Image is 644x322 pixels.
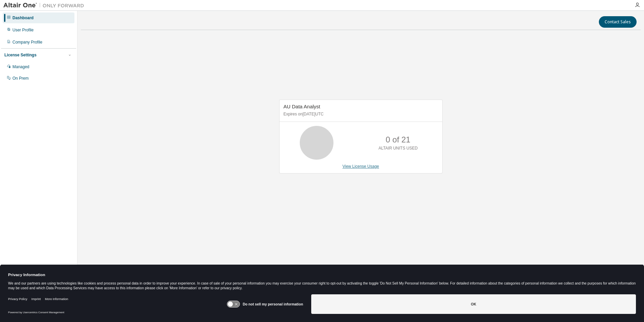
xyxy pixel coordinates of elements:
[12,76,29,81] div: On Prem
[12,39,42,45] div: Company Profile
[379,145,418,151] p: ALTAIR UNITS USED
[284,111,437,117] p: Expires on [DATE] UTC
[12,15,34,21] div: Dashboard
[3,2,88,9] img: Altair One
[4,52,36,58] div: License Settings
[12,64,29,70] div: Managed
[599,16,637,28] button: Contact Sales
[284,104,320,109] span: AU Data Analyst
[386,134,410,145] p: 0 of 21
[12,27,34,33] div: User Profile
[343,164,379,169] a: View License Usage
